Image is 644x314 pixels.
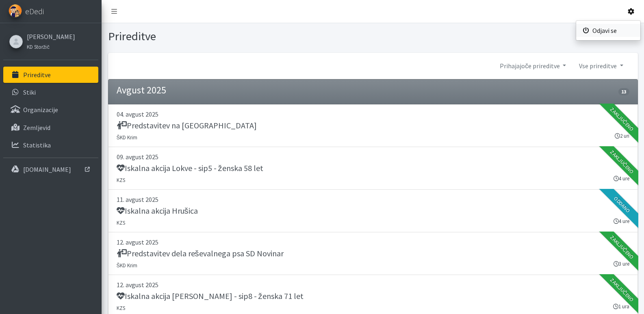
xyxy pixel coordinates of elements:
p: 12. avgust 2025 [117,237,629,247]
p: Prireditve [23,71,51,79]
a: Statistika [3,137,98,153]
h5: Predstavitev na [GEOGRAPHIC_DATA] [117,121,257,130]
a: Organizacije [3,102,98,118]
a: [DOMAIN_NAME] [3,161,98,178]
a: 04. avgust 2025 Predstavitev na [GEOGRAPHIC_DATA] ŠKD Krim 2 uri Zaključeno [108,104,638,147]
h5: Iskalna akcija Lokve - sip5 - ženska 58 let [117,163,263,173]
a: [PERSON_NAME] [27,32,75,41]
p: [DOMAIN_NAME] [23,165,71,173]
span: 13 [618,88,629,95]
small: KD Storžič [27,43,50,50]
small: ŠKD Krim [117,134,138,141]
a: Vse prireditve [572,58,629,74]
span: eDedi [25,5,44,17]
a: Stiki [3,84,98,100]
p: Zemljevid [23,123,50,132]
h1: Prireditve [108,29,370,43]
p: 12. avgust 2025 [117,280,629,290]
small: KZS [117,305,125,311]
a: 11. avgust 2025 Iskalna akcija Hrušica KZS 4 ure Oddano [108,190,638,232]
p: Stiki [23,88,36,96]
h5: Predstavitev dela reševalnega psa SD Novinar [117,249,284,258]
img: eDedi [9,4,22,17]
p: 04. avgust 2025 [117,109,629,119]
small: KZS [117,177,125,183]
small: ŠKD Krim [117,262,138,269]
a: 09. avgust 2025 Iskalna akcija Lokve - sip5 - ženska 58 let KZS 4 ure Zaključeno [108,147,638,190]
p: Organizacije [23,106,58,114]
a: Prihajajoče prireditve [493,58,572,74]
a: Prireditve [3,67,98,83]
a: KD Storžič [27,41,75,51]
h5: Iskalna akcija Hrušica [117,206,198,216]
p: 11. avgust 2025 [117,195,629,204]
a: Odjavi se [576,24,640,37]
a: Zemljevid [3,119,98,136]
p: 09. avgust 2025 [117,152,629,162]
a: 12. avgust 2025 Predstavitev dela reševalnega psa SD Novinar ŠKD Krim 3 ure Zaključeno [108,232,638,275]
p: Statistika [23,141,51,149]
small: KZS [117,219,125,226]
h5: Iskalna akcija [PERSON_NAME] - sip8 - ženska 71 let [117,291,304,301]
h4: Avgust 2025 [117,84,166,96]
